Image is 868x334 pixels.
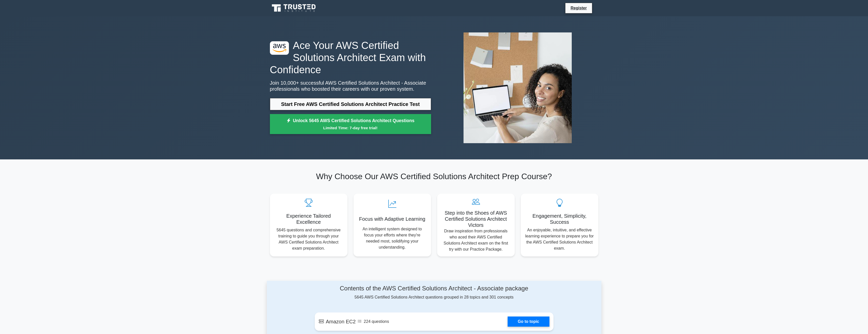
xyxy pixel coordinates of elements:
small: Limited Time: 7-day free trial! [276,125,425,131]
a: Go to topic [508,317,549,327]
p: Join 10,000+ successful AWS Certified Solutions Architect - Associate professionals who boosted t... [270,80,431,92]
h1: Ace Your AWS Certified Solutions Architect Exam with Confidence [270,39,431,76]
h4: Contents of the AWS Certified Solutions Architect - Associate package [315,285,553,292]
a: Unlock 5645 AWS Certified Solutions Architect QuestionsLimited Time: 7-day free trial! [270,114,431,134]
div: 5645 AWS Certified Solutions Architect questions grouped in 28 topics and 301 concepts [315,285,553,300]
p: 5645 questions and comprehensive training to guide you through your AWS Certified Solutions Archi... [274,227,343,251]
h5: Engagement, Simplicity, Success [525,213,594,225]
a: Start Free AWS Certified Solutions Architect Practice Test [270,98,431,110]
h5: Experience Tailored Excellence [274,213,343,225]
a: Register [567,5,590,11]
p: Draw inspiration from professionals who aced their AWS Certified Solutions Architect exam on the ... [441,228,511,252]
p: An enjoyable, intuitive, and effective learning experience to prepare you for the AWS Certified S... [525,227,594,251]
h2: Why Choose Our AWS Certified Solutions Architect Prep Course? [270,172,598,181]
h5: Step into the Shoes of AWS Certified Solutions Architect Victors [441,210,511,228]
p: An intelligent system designed to focus your efforts where they're needed most, solidifying your ... [358,226,427,250]
h5: Focus with Adaptive Learning [358,216,427,222]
